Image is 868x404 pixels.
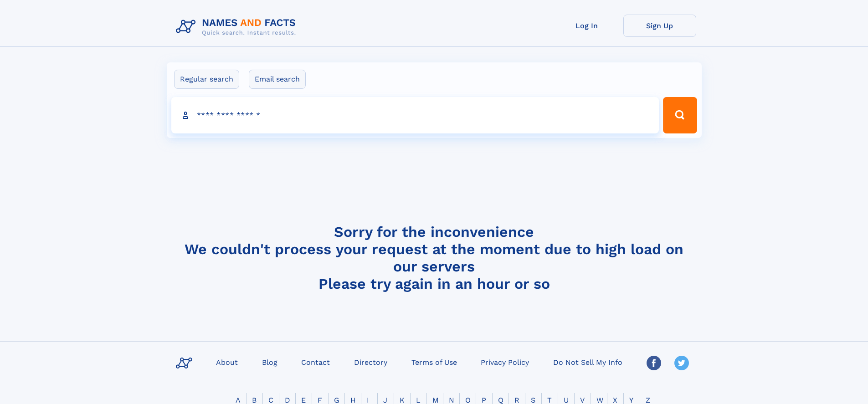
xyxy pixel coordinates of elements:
a: Sign Up [623,15,696,37]
a: Log In [550,15,623,37]
label: Regular search [174,70,239,89]
img: Logo Names and Facts [172,15,303,39]
a: Directory [350,355,391,368]
a: Blog [258,355,281,368]
h4: Sorry for the inconvenience We couldn't process your request at the moment due to high load on ou... [172,223,696,292]
img: Twitter [674,356,689,370]
a: Terms of Use [408,355,461,368]
label: Email search [249,70,306,89]
input: search input [171,97,659,133]
img: Facebook [647,356,661,370]
a: Contact [298,355,334,368]
a: Do Not Sell My Info [550,355,626,368]
button: Search Button [663,97,697,133]
a: Privacy Policy [477,355,533,368]
a: About [212,355,241,368]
